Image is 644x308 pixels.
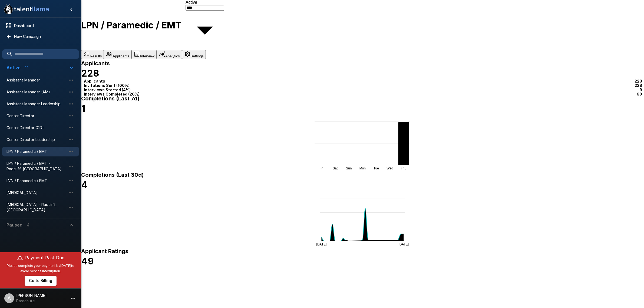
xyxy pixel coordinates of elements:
tspan: [DATE] [316,243,327,246]
p: 228 [635,78,642,84]
b: Completions (Last 7d) [81,95,140,102]
b: Applicants [81,60,110,67]
b: Applicant Ratings [81,248,128,254]
tspan: Fri [320,166,323,170]
p: Applicants [84,78,105,84]
button: Interview [131,50,157,59]
tspan: Sat [333,166,338,170]
tspan: Tue [374,166,379,170]
b: 228 [81,68,99,79]
span: ( 4 %) [121,87,131,92]
tspan: Sun [346,166,352,170]
b: 49 [81,255,94,267]
button: Applicants [104,50,131,59]
tspan: Thu [401,166,407,170]
b: LPN / Paramedic / EMT [81,19,181,31]
p: 9 [639,87,642,93]
p: Interviews Started [84,87,131,93]
b: Completions (Last 30d) [81,172,144,178]
button: Results [81,50,104,59]
b: 4 [81,179,88,190]
button: Analytics [157,50,182,59]
tspan: [DATE] [399,243,409,246]
p: 60 [637,91,642,97]
p: 228 [635,83,642,88]
span: ( 100 %) [115,83,130,88]
p: Invitations Sent [84,83,130,88]
button: Settings [182,50,206,59]
p: Interviews Completed [84,91,140,97]
b: 1 [81,103,85,114]
tspan: Wed [387,166,393,170]
tspan: Mon [359,166,366,170]
span: ( 26 %) [127,92,140,96]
